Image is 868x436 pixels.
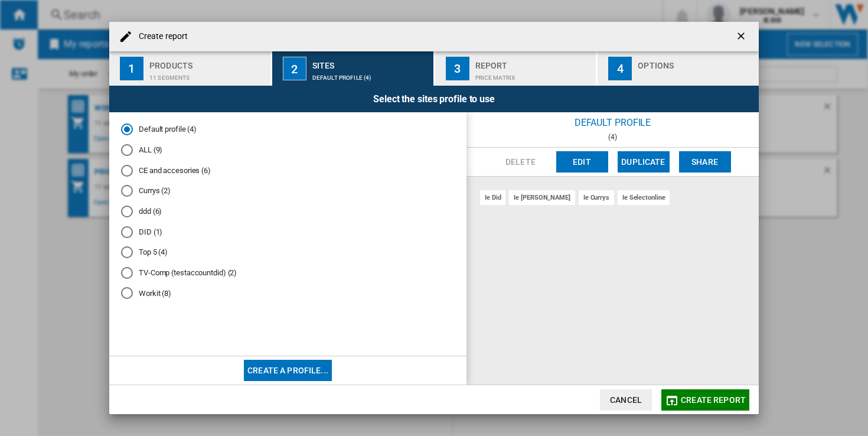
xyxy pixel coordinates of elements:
button: Duplicate [618,151,670,173]
md-radio-button: ddd (6) [121,206,455,217]
div: Products [149,56,266,69]
div: Default profile [466,112,759,133]
button: Share [679,151,731,173]
div: ie currys [579,190,614,205]
button: Cancel [600,389,652,411]
button: Create report [661,389,749,411]
div: Select the sites profile to use [109,86,759,112]
md-radio-button: Workit (8) [121,288,455,299]
md-radio-button: ALL (9) [121,145,455,156]
h4: Create report [133,31,188,43]
div: 11 segments [149,69,266,81]
md-radio-button: DID (1) [121,226,455,237]
button: Create a profile... [244,360,332,381]
md-radio-button: Currys (2) [121,186,455,197]
div: 3 [446,57,469,80]
div: 1 [120,57,143,80]
md-radio-button: CE and accesories (6) [121,165,455,176]
div: Options [638,56,754,69]
button: Delete [495,151,547,173]
div: ie selectonline [618,190,670,205]
md-radio-button: TV-Comp (testaccountdid) (2) [121,268,455,279]
button: Edit [556,151,608,173]
div: ie [PERSON_NAME] [509,190,575,205]
div: (4) [466,133,759,141]
ng-md-icon: getI18NText('BUTTONS.CLOSE_DIALOG') [735,30,749,44]
div: ie did [480,190,505,205]
md-radio-button: Default profile (4) [121,124,455,135]
button: 3 Report Price Matrix [435,51,598,86]
button: 4 Options [598,51,759,86]
div: 2 [283,57,306,80]
md-radio-button: Top 5 (4) [121,247,455,258]
div: 4 [608,57,632,80]
div: Sites [312,56,429,69]
button: 2 Sites Default profile (4) [272,51,435,86]
div: Report [475,56,592,69]
div: Default profile (4) [312,69,429,81]
div: Price Matrix [475,69,592,81]
button: 1 Products 11 segments [109,51,272,86]
button: getI18NText('BUTTONS.CLOSE_DIALOG') [730,25,754,48]
span: Create report [681,395,746,405]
